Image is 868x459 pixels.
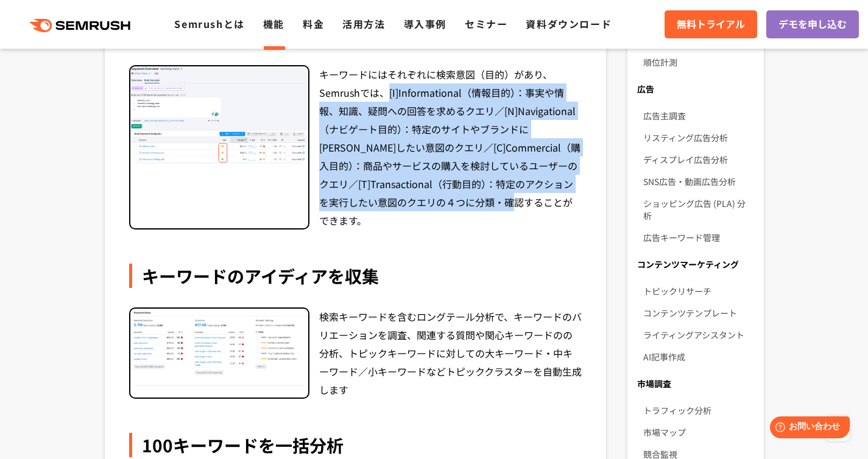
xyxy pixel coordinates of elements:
a: ショッピング広告 (PLA) 分析 [643,192,753,226]
img: キーワードのアイディアを収集 [130,309,308,386]
div: キーワードのアイディアを収集 [129,264,582,288]
a: ディスプレイ広告分析 [643,149,753,170]
a: 機能 [263,16,284,31]
div: キーワードにはそれぞれに検索意図（目的）があり、Semrushでは、[I]Informational（情報目的）：事実や情報、知識、疑問への回答を求めるクエリ／[N]Navigational（ナ... [319,65,582,229]
a: コンテンツテンプレート [643,302,753,324]
a: 無料トライアル [665,10,757,38]
a: 活用方法 [342,16,385,31]
div: 広告 [627,78,763,100]
a: 順位計測 [643,51,753,73]
a: セミナー [465,16,507,31]
a: 市場マップ [643,421,753,443]
a: トラフィック分析 [643,399,753,421]
a: SNS広告・動画広告分析 [643,170,753,192]
a: 資料ダウンロード [526,16,612,31]
a: 導入事例 [404,16,446,31]
a: 広告キーワード管理 [643,226,753,248]
a: 料金 [303,16,324,31]
span: デモを申し込む [778,16,847,32]
a: トピックリサーチ [643,280,753,302]
div: コンテンツマーケティング [627,253,763,275]
a: デモを申し込む [766,10,859,38]
img: キーワードの検索意図（インテント）を分析 [130,66,308,164]
iframe: Help widget launcher [760,412,855,446]
a: 広告主調査 [643,105,753,127]
a: リスティング広告分析 [643,127,753,149]
span: 無料トライアル [677,16,745,32]
a: AI記事作成 [643,346,753,368]
div: 100キーワードを一括分析 [129,433,582,457]
div: 市場調査 [627,373,763,394]
a: ライティングアシスタント [643,324,753,346]
a: Semrushとは [174,16,244,31]
div: 検索キーワードを含むロングテール分析で、キーワードのバリエーションを調査、関連する質問や関心キーワードのの分析、トピックキーワードに対しての大キーワード・中キーワード／小キーワードなどトピックク... [319,307,582,399]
